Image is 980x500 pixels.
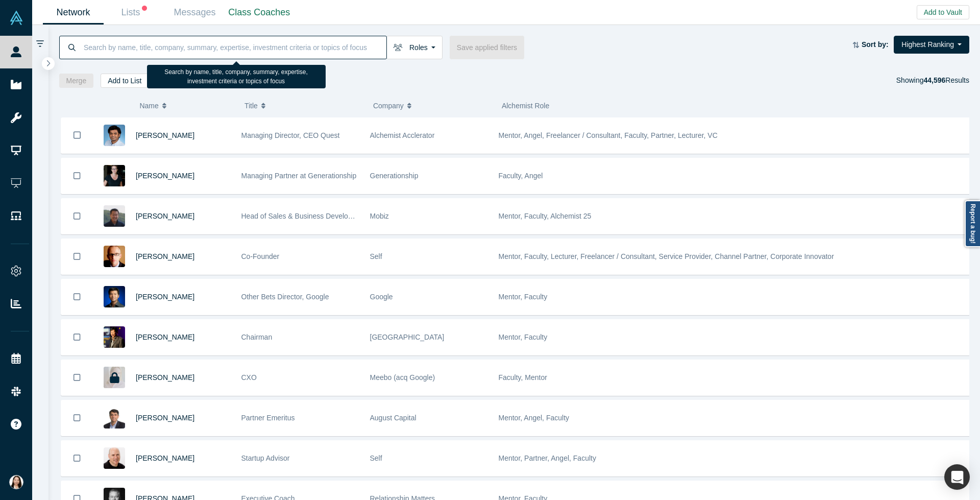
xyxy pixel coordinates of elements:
[164,1,225,25] a: Messages
[499,293,548,301] span: Mentor, Faculty
[104,205,125,227] img: Michael Chang's Profile Image
[917,5,969,19] button: Add to Vault
[370,414,416,422] span: August Capital
[136,172,194,180] a: [PERSON_NAME]
[370,212,389,220] span: Mobiz
[370,454,382,462] span: Self
[101,74,149,88] button: Add to List
[104,246,125,267] img: Robert Winder's Profile Image
[499,373,547,382] span: Faculty, Mentor
[241,414,295,422] span: Partner Emeritus
[373,95,404,116] span: Company
[136,454,194,462] a: [PERSON_NAME]
[370,333,445,341] span: [GEOGRAPHIC_DATA]
[499,172,543,180] span: Faculty, Angel
[104,286,125,307] img: Steven Kan's Profile Image
[862,40,889,49] strong: Sort by:
[373,95,491,116] button: Company
[894,36,969,54] button: Highest Ranking
[923,76,969,84] span: Results
[241,454,290,462] span: Startup Advisor
[370,373,435,382] span: Meebo (acq Google)
[61,400,93,436] button: Bookmark
[241,333,273,341] span: Chairman
[923,76,945,84] strong: 44,596
[61,279,93,315] button: Bookmark
[965,200,980,247] a: Report a bug!
[499,333,548,341] span: Mentor, Faculty
[896,74,969,88] div: Showing
[136,414,194,422] a: [PERSON_NAME]
[499,131,718,139] span: Mentor, Angel, Freelancer / Consultant, Faculty, Partner, Lecturer, VC
[61,320,93,355] button: Bookmark
[139,95,234,116] button: Name
[83,35,386,59] input: Search by name, title, company, summary, expertise, investment criteria or topics of focus
[43,1,104,25] a: Network
[136,373,194,382] a: [PERSON_NAME]
[499,212,592,220] span: Mentor, Faculty, Alchemist 25
[244,95,258,116] span: Title
[241,172,357,180] span: Managing Partner at Generationship
[104,326,125,348] img: Timothy Chou's Profile Image
[241,131,340,139] span: Managing Director, CEO Quest
[241,212,396,220] span: Head of Sales & Business Development (interim)
[61,239,93,274] button: Bookmark
[136,252,194,260] a: [PERSON_NAME]
[244,95,362,116] button: Title
[502,102,549,110] span: Alchemist Role
[370,131,435,139] span: Alchemist Acclerator
[225,1,293,25] a: Class Coaches
[104,125,125,146] img: Gnani Palanikumar's Profile Image
[61,441,93,476] button: Bookmark
[9,11,23,25] img: Alchemist Vault Logo
[499,252,834,260] span: Mentor, Faculty, Lecturer, Freelancer / Consultant, Service Provider, Channel Partner, Corporate ...
[499,454,596,462] span: Mentor, Partner, Angel, Faculty
[499,414,570,422] span: Mentor, Angel, Faculty
[136,333,194,341] a: [PERSON_NAME]
[136,131,194,139] a: [PERSON_NAME]
[61,158,93,194] button: Bookmark
[386,36,443,59] button: Roles
[136,293,194,301] a: [PERSON_NAME]
[370,172,419,180] span: Generationship
[104,165,125,186] img: Rachel Chalmers's Profile Image
[241,252,280,260] span: Co-Founder
[450,36,524,59] button: Save applied filters
[370,293,393,301] span: Google
[136,212,194,220] a: [PERSON_NAME]
[104,1,164,25] a: Lists
[241,373,257,382] span: CXO
[9,475,23,489] img: Ryoko Manabe's Account
[104,407,125,428] img: Vivek Mehra's Profile Image
[61,117,93,153] button: Bookmark
[61,360,93,395] button: Bookmark
[104,447,125,469] img: Adam Frankl's Profile Image
[61,199,93,234] button: Bookmark
[139,95,158,116] span: Name
[370,252,382,260] span: Self
[59,74,94,88] button: Merge
[241,293,329,301] span: Other Bets Director, Google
